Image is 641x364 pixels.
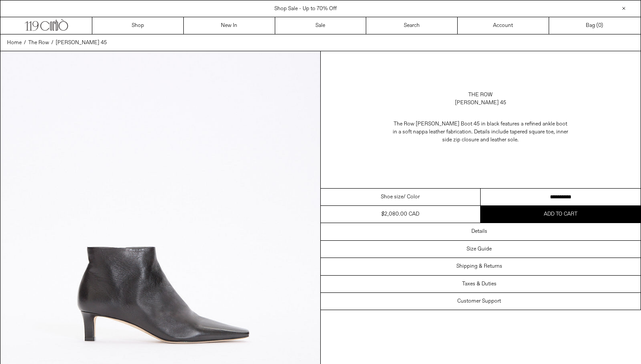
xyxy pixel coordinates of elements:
[184,17,275,34] a: New In
[392,116,569,148] p: The Row [PERSON_NAME] Boot 45 in black features a refined ankle boot in a soft nappa leather fabr...
[366,17,458,34] a: Search
[274,5,337,12] a: Shop Sale - Up to 70% Off
[28,39,49,47] a: The Row
[275,17,367,34] a: Sale
[24,39,26,47] span: /
[462,281,497,287] h3: Taxes & Duties
[456,263,502,269] h3: Shipping & Returns
[56,39,107,46] span: [PERSON_NAME] 45
[481,206,641,223] button: Add to cart
[468,91,493,99] a: The Row
[28,39,49,46] span: The Row
[455,99,506,107] div: [PERSON_NAME] 45
[7,39,22,46] span: Home
[467,246,492,252] h3: Size Guide
[549,17,641,34] a: Bag ()
[458,17,549,34] a: Account
[381,193,403,201] span: Shoe size
[544,211,577,218] span: Add to cart
[7,39,22,47] a: Home
[598,22,601,29] span: 0
[92,17,184,34] a: Shop
[56,39,107,47] a: [PERSON_NAME] 45
[598,22,603,30] span: )
[471,228,487,235] h3: Details
[403,193,420,201] span: / Color
[457,298,501,304] h3: Customer Support
[381,210,419,218] div: $2,080.00 CAD
[51,39,53,47] span: /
